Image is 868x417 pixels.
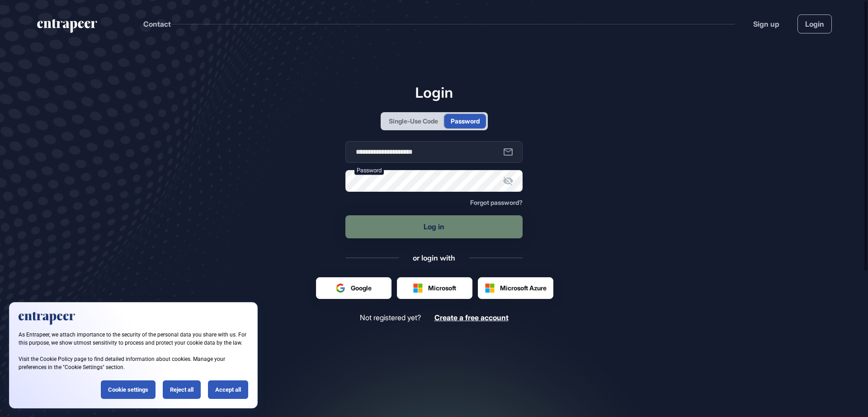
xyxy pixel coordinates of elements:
[434,313,509,322] a: Create a free account
[345,84,523,101] h1: Login
[354,165,384,175] label: Password
[36,19,98,36] a: entrapeer-logo
[389,116,438,126] div: Single-Use Code
[753,19,779,29] a: Sign up
[451,116,480,126] div: Password
[797,14,832,33] a: Login
[434,313,509,322] span: Create a free account
[143,18,171,30] button: Contact
[470,199,523,206] a: Forgot password?
[413,253,455,263] div: or login with
[360,313,421,322] span: Not registered yet?
[345,215,523,238] button: Log in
